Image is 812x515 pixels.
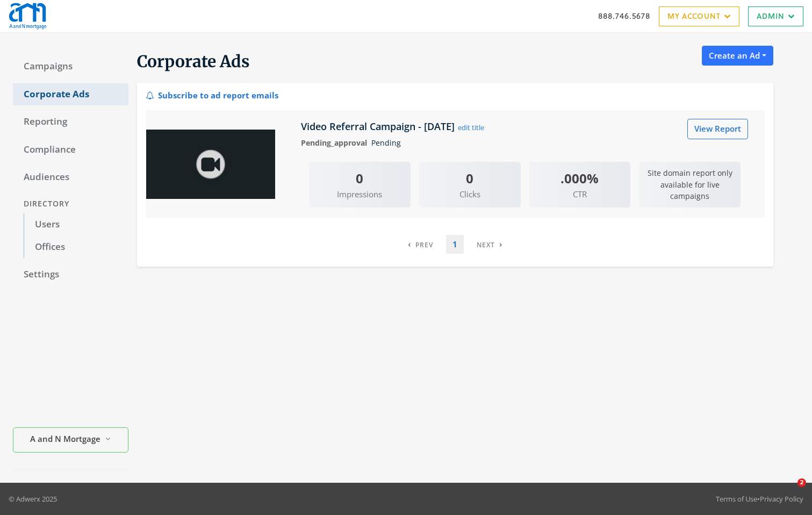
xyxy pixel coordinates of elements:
a: Settings [13,263,128,286]
div: • [716,493,803,504]
p: Site domain report only available for live campaigns [639,162,741,208]
a: My Account [659,6,739,26]
span: A and N Mortgage [30,433,100,445]
div: Directory [13,194,128,214]
a: Audiences [13,166,128,189]
button: Create an Ad [702,46,773,66]
span: Impressions [309,188,411,201]
a: 1 [446,235,464,254]
span: Corporate Ads [137,51,250,71]
span: CTR [529,188,631,201]
div: 0 [419,168,521,188]
a: View Report [687,119,748,139]
a: Corporate Ads [13,83,128,106]
a: Privacy Policy [760,494,803,504]
button: A and N Mortgage [13,427,128,453]
a: Offices [24,236,128,259]
nav: pagination [401,235,509,254]
img: Video Referral Campaign - 2025-08-26 [146,130,275,199]
p: © Adwerx 2025 [9,493,57,504]
a: Campaigns [13,55,128,78]
h5: Video Referral Campaign - [DATE] [301,120,457,133]
span: Clicks [419,188,521,201]
img: Adwerx [9,3,47,30]
div: 0 [309,168,411,188]
a: Reporting [13,111,128,133]
a: Users [24,213,128,236]
span: Pending_approval [301,138,371,148]
span: 2 [797,478,806,487]
a: Compliance [13,139,128,161]
div: Subscribe to ad report emails [146,87,278,102]
button: edit title [457,121,485,133]
a: Terms of Use [716,494,757,504]
iframe: Intercom live chat [775,478,801,504]
a: 888.746.5678 [598,10,650,22]
div: .000% [529,168,631,188]
a: Admin [748,6,803,26]
div: Pending [293,137,757,149]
